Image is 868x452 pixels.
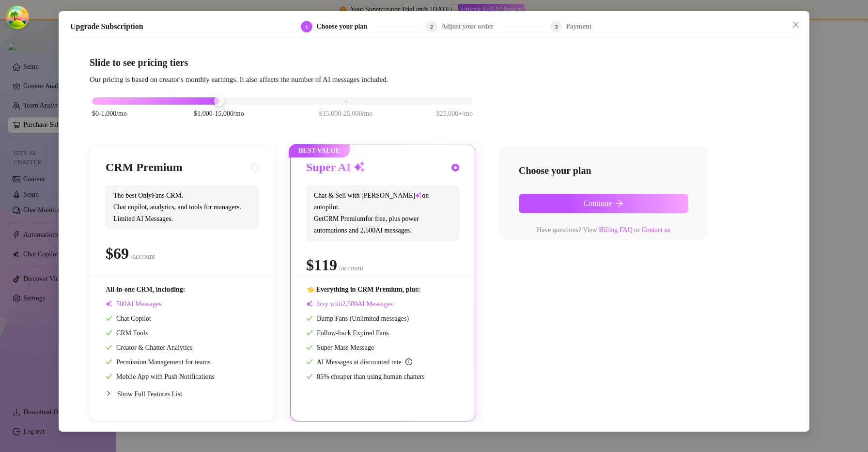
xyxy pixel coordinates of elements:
span: info-circle [405,358,412,365]
h4: Choose your plan [519,164,688,177]
span: 2 [430,24,433,31]
span: check [106,358,112,365]
span: 3 [555,24,558,31]
span: collapsed [106,390,111,396]
button: Open Tanstack query devtools [8,8,27,27]
div: Adjust your order [441,21,500,32]
span: Creator & Chatter Analytics [106,344,192,351]
h5: Upgrade Subscription [70,21,143,32]
span: $ [106,245,129,262]
span: /account [131,252,155,260]
h3: CRM Premium [106,160,183,175]
span: $25,000+/mo [436,109,473,119]
span: 👈 Everything in CRM Premium, plus: [306,286,420,293]
span: check [106,329,112,336]
div: Choose your plan [316,21,373,32]
h4: Slide to see pricing tiers [90,56,778,69]
span: 85% cheaper than using human chatters [306,373,425,380]
span: $0-1,000/mo [92,109,127,119]
span: Chat & Sell with [PERSON_NAME] on autopilot. Get CRM Premium for free, plus power automations and... [306,185,459,241]
span: check [106,315,112,322]
span: Permission Management for teams [106,358,211,366]
button: Close [788,17,804,32]
span: close [792,21,800,29]
span: Mobile App with Push Notifications [106,373,215,380]
a: Contact us [641,226,670,234]
span: AI Messages [106,300,162,308]
span: check [306,344,313,351]
span: check [306,373,313,380]
a: Billing FAQ [599,226,632,234]
span: Izzy with AI Messages [306,300,393,308]
h3: Super AI [306,160,365,175]
span: Chat Copilot [106,315,151,322]
span: check [106,344,112,351]
span: arrow-right [616,200,623,207]
span: CRM Tools [106,329,148,337]
span: Super Mass Message [306,344,374,351]
span: Our pricing is based on creator's monthly earnings. It also affects the number of AI messages inc... [90,76,388,83]
span: BEST VALUE [289,144,350,157]
span: $ [306,256,337,274]
button: Continuearrow-right [519,194,688,213]
span: Bump Fans (Unlimited messages) [306,315,409,322]
span: check [306,315,313,322]
span: Continue [584,199,612,208]
span: All-in-one CRM, including: [106,286,186,293]
span: Follow-back Expired Fans [306,329,389,337]
span: check [106,373,112,380]
span: $15,000-25,000/mo [319,109,372,119]
div: Show Full Features List [106,382,259,405]
span: Have questions? View or [537,226,670,234]
span: $1,000-15,000/mo [194,109,244,119]
span: The best OnlyFans CRM. Chat copilot, analytics, and tools for managers. Limited AI Messages. [106,185,259,230]
span: check [306,329,313,336]
span: AI Messages at discounted rate [317,358,412,366]
span: 1 [305,24,308,31]
span: Show Full Features List [117,390,182,398]
div: Payment [566,21,591,32]
span: /account [339,264,364,272]
span: Close [788,21,804,29]
span: check [306,358,313,365]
